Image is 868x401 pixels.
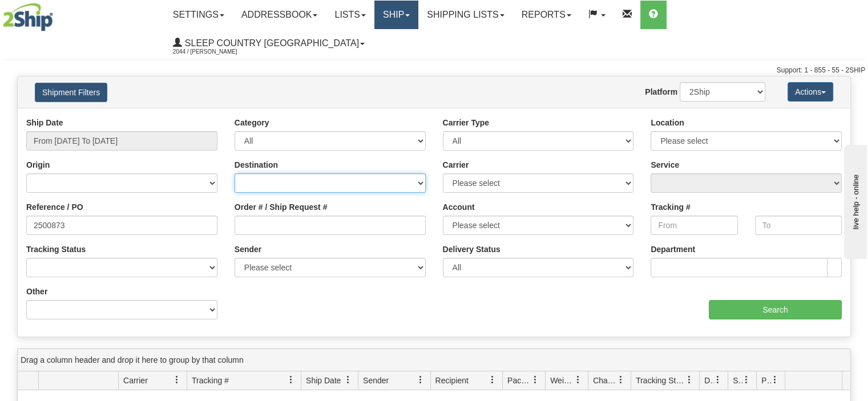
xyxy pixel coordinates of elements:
[235,201,328,213] label: Order # / Ship Request #
[164,1,233,29] a: Settings
[443,159,469,171] label: Carrier
[568,370,588,390] a: Weight filter column settings
[733,375,742,386] span: Shipment Issues
[192,375,229,386] span: Tracking #
[765,370,785,390] a: Pickup Status filter column settings
[636,375,685,386] span: Tracking Status
[704,375,714,386] span: Delivery Status
[3,66,865,75] div: Support: 1 - 855 - 55 - 2SHIP
[164,29,373,58] a: Sleep Country [GEOGRAPHIC_DATA] 2044 / [PERSON_NAME]
[26,117,63,128] label: Ship Date
[281,370,301,390] a: Tracking # filter column settings
[507,375,531,386] span: Packages
[842,142,867,258] iframe: chat widget
[3,3,53,31] img: logo2044.jpg
[443,244,500,255] label: Delivery Status
[26,244,86,255] label: Tracking Status
[651,117,684,128] label: Location
[306,375,341,386] span: Ship Date
[173,46,259,58] span: 2044 / [PERSON_NAME]
[374,1,418,29] a: Ship
[182,38,359,48] span: Sleep Country [GEOGRAPHIC_DATA]
[233,1,326,29] a: Addressbook
[611,370,631,390] a: Charge filter column settings
[761,375,771,386] span: Pickup Status
[788,82,833,102] button: Actions
[708,370,728,390] a: Delivery Status filter column settings
[651,216,737,235] input: From
[651,201,690,213] label: Tracking #
[651,244,695,255] label: Department
[123,375,148,386] span: Carrier
[363,375,389,386] span: Sender
[411,370,430,390] a: Sender filter column settings
[167,370,187,390] a: Carrier filter column settings
[550,375,574,386] span: Weight
[18,349,850,371] div: grid grouping header
[26,286,47,297] label: Other
[443,201,475,213] label: Account
[235,159,278,171] label: Destination
[737,370,756,390] a: Shipment Issues filter column settings
[418,1,512,29] a: Shipping lists
[338,370,358,390] a: Ship Date filter column settings
[435,375,469,386] span: Recipient
[651,159,679,171] label: Service
[755,216,842,235] input: To
[235,117,269,128] label: Category
[680,370,699,390] a: Tracking Status filter column settings
[26,159,50,171] label: Origin
[645,86,677,98] label: Platform
[26,201,83,213] label: Reference / PO
[709,300,842,319] input: Search
[235,244,261,255] label: Sender
[513,1,580,29] a: Reports
[483,370,502,390] a: Recipient filter column settings
[9,10,106,18] div: live help - online
[526,370,545,390] a: Packages filter column settings
[326,1,374,29] a: Lists
[35,83,107,102] button: Shipment Filters
[593,375,617,386] span: Charge
[443,117,489,128] label: Carrier Type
